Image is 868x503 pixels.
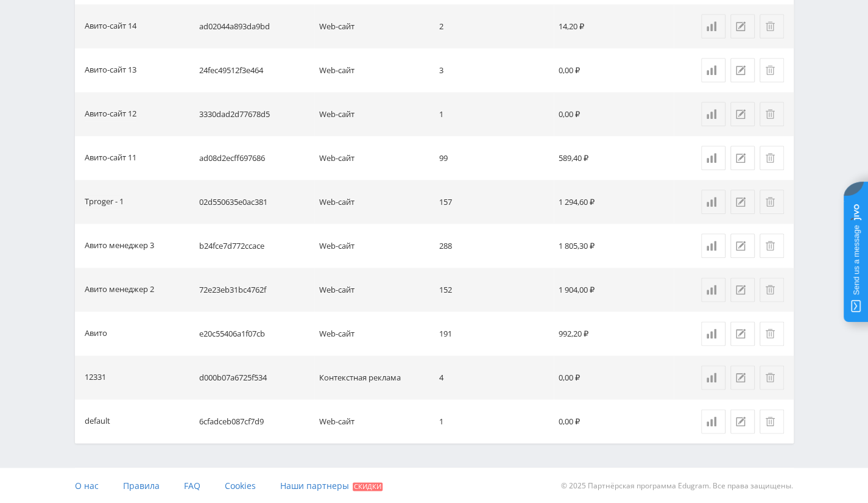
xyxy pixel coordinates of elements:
[434,180,554,224] td: 157
[225,480,256,491] span: Cookies
[434,136,554,180] td: 99
[760,277,784,302] button: Удалить
[730,409,755,433] button: Редактировать
[194,224,314,268] td: b24fce7d772ccace
[123,480,160,491] span: Правила
[194,136,314,180] td: ad08d2ecff697686
[194,92,314,136] td: 3330dad2d77678d5
[554,48,674,92] td: 0,00 ₽
[314,180,434,224] td: Web-сайт
[434,224,554,268] td: 288
[85,107,136,121] div: Авито-сайт 12
[280,480,349,491] span: Наши партнеры
[554,92,674,136] td: 0,00 ₽
[194,312,314,355] td: e20c55406a1f07cb
[194,48,314,92] td: 24fec49512f3e464
[701,234,725,258] a: Статистика
[730,277,755,302] button: Редактировать
[701,58,725,82] a: Статистика
[85,195,124,209] div: Tproger - 1
[760,190,784,214] button: Удалить
[730,146,755,170] button: Редактировать
[760,146,784,170] button: Удалить
[701,190,725,214] a: Статистика
[314,92,434,136] td: Web-сайт
[554,399,674,443] td: 0,00 ₽
[760,365,784,390] button: Удалить
[85,371,106,385] div: 12331
[760,14,784,38] button: Удалить
[353,482,383,491] span: Скидки
[314,399,434,443] td: Web-сайт
[730,58,755,82] button: Редактировать
[760,58,784,82] button: Удалить
[194,399,314,443] td: 6cfadceb087cf7d9
[434,355,554,399] td: 4
[701,409,725,433] a: Статистика
[554,224,674,268] td: 1 805,30 ₽
[701,321,725,346] a: Статистика
[194,180,314,224] td: 02d550635e0ac381
[194,268,314,312] td: 72e23eb31bc4762f
[314,136,434,180] td: Web-сайт
[554,312,674,355] td: 992,20 ₽
[554,136,674,180] td: 589,40 ₽
[701,102,725,126] a: Статистика
[314,355,434,399] td: Контекстная реклама
[85,239,154,253] div: Авито менеджер 3
[314,4,434,48] td: Web-сайт
[554,355,674,399] td: 0,00 ₽
[194,4,314,48] td: ad02044a893da9bd
[194,355,314,399] td: d000b07a6725f534
[314,268,434,312] td: Web-сайт
[760,234,784,258] button: Удалить
[85,63,136,77] div: Авито-сайт 13
[85,283,154,297] div: Авито менеджер 2
[760,321,784,346] button: Удалить
[314,224,434,268] td: Web-сайт
[730,321,755,346] button: Редактировать
[730,14,755,38] button: Редактировать
[730,102,755,126] button: Редактировать
[554,180,674,224] td: 1 294,60 ₽
[434,92,554,136] td: 1
[701,146,725,170] a: Статистика
[85,415,110,429] div: default
[434,312,554,355] td: 191
[554,4,674,48] td: 14,20 ₽
[85,151,136,165] div: Авито-сайт 11
[701,277,725,302] a: Статистика
[314,312,434,355] td: Web-сайт
[75,480,99,491] span: О нас
[434,48,554,92] td: 3
[554,268,674,312] td: 1 904,00 ₽
[760,409,784,433] button: Удалить
[434,268,554,312] td: 152
[434,4,554,48] td: 2
[434,399,554,443] td: 1
[730,234,755,258] button: Редактировать
[85,327,107,341] div: Авито
[314,48,434,92] td: Web-сайт
[730,365,755,390] button: Редактировать
[760,102,784,126] button: Удалить
[730,190,755,214] button: Редактировать
[701,14,725,38] a: Статистика
[184,480,200,491] span: FAQ
[85,20,136,34] div: Авито-сайт 14
[701,365,725,390] a: Статистика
